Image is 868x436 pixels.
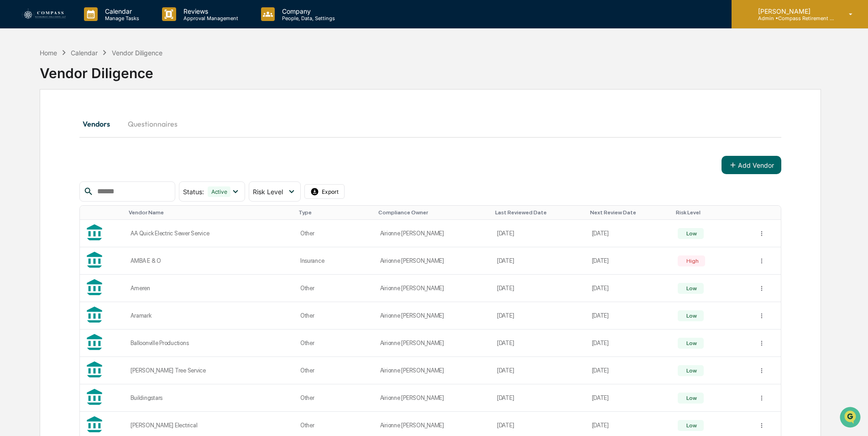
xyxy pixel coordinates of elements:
span: Status : [183,188,204,196]
div: Low [685,395,696,401]
span: Pylon [91,155,110,162]
div: Active [208,186,231,197]
span: Data Lookup [18,133,58,142]
td: [DATE] [492,247,586,275]
div: Toggle SortBy [760,209,777,216]
div: Toggle SortBy [129,209,291,216]
td: [DATE] [492,302,586,330]
div: Toggle SortBy [298,209,371,216]
div: Aramark [131,312,289,319]
p: [PERSON_NAME] [751,7,836,15]
div: Toggle SortBy [590,209,669,216]
div: AA Quick Electric Sewer Service [131,230,289,237]
div: Vendor Diligence [40,58,821,81]
button: Start new chat [155,73,166,84]
td: Airionne [PERSON_NAME] [375,220,492,247]
div: Toggle SortBy [87,209,122,216]
div: Low [685,340,696,346]
td: [DATE] [586,384,673,412]
td: Other [295,357,375,384]
button: Questionnaires [120,113,185,135]
td: [DATE] [492,357,586,384]
button: Vendors [79,113,120,135]
p: How can we help? [9,19,166,34]
div: Toggle SortBy [378,209,488,216]
td: Other [295,384,375,412]
div: [PERSON_NAME] Tree Service [131,367,289,374]
td: Other [295,220,375,247]
button: Export [304,184,345,199]
p: People, Data, Settings [275,15,340,21]
div: Toggle SortBy [676,209,748,216]
p: Admin • Compass Retirement Solutions [751,15,836,21]
td: Airionne [PERSON_NAME] [375,384,492,412]
div: High [685,258,698,264]
td: [DATE] [586,275,673,302]
div: Low [685,285,696,292]
div: 🗄️ [66,116,73,123]
a: Powered byPylon [64,154,110,162]
td: Airionne [PERSON_NAME] [375,357,492,384]
img: 1746055101610-c473b297-6a78-478c-a979-82029cc54cd1 [9,70,26,86]
td: [DATE] [492,220,586,247]
p: Company [275,7,340,15]
div: [PERSON_NAME] Electrical [131,422,289,429]
div: Low [685,422,696,429]
p: Reviews [176,7,243,15]
a: 🔎Data Lookup [5,129,61,145]
p: Calendar [98,7,144,15]
a: 🗄️Attestations [63,112,117,128]
div: 🔎 [9,133,16,141]
p: Manage Tasks [98,15,144,21]
div: Balloonville Productions [131,340,289,346]
div: Ameren [131,285,289,292]
div: We're available if you need us! [31,79,115,86]
td: [DATE] [586,220,673,247]
td: [DATE] [586,302,673,330]
p: Approval Management [176,15,243,21]
div: Calendar [71,49,98,57]
td: [DATE] [586,357,673,384]
div: Start new chat [31,70,150,79]
td: [DATE] [586,330,673,357]
div: Vendor Diligence [112,49,162,57]
div: Home [40,49,57,57]
td: [DATE] [586,247,673,275]
div: Buildingstars [131,394,289,401]
div: secondary tabs example [79,113,782,135]
td: Other [295,302,375,330]
td: [DATE] [492,384,586,412]
div: AMBA E & O [131,257,289,264]
div: Low [685,313,696,319]
td: Airionne [PERSON_NAME] [375,330,492,357]
span: Attestations [75,115,113,124]
a: 🖐️Preclearance [5,112,63,128]
span: Risk Level [253,188,283,196]
div: Low [685,367,696,374]
td: Airionne [PERSON_NAME] [375,275,492,302]
td: Airionne [PERSON_NAME] [375,247,492,275]
img: logo [22,9,66,20]
td: Insurance [295,247,375,275]
td: [DATE] [492,275,586,302]
span: Preclearance [18,115,59,124]
div: Low [685,230,696,237]
div: Toggle SortBy [495,209,583,216]
td: Other [295,330,375,357]
td: [DATE] [492,330,586,357]
td: Other [295,275,375,302]
div: 🖐️ [9,116,16,123]
button: Add Vendor [722,156,781,174]
td: Airionne [PERSON_NAME] [375,302,492,330]
iframe: Open customer support [839,406,863,431]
